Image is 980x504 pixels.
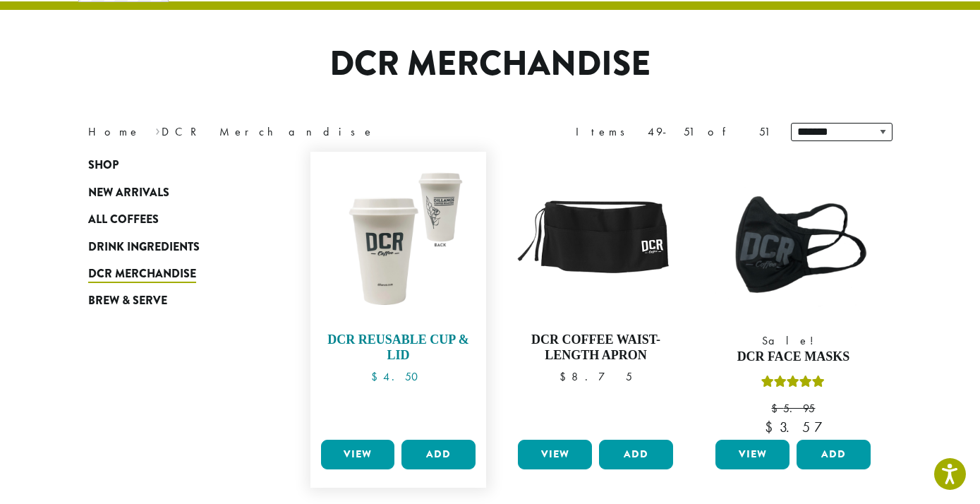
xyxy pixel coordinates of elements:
[88,157,119,174] span: Shop
[401,440,476,469] button: Add
[761,373,825,395] div: Rated 5.00 out of 5
[317,159,480,434] a: DCR Reusable Cup & Lid $4.50
[317,332,480,363] h4: DCR Reusable Cup & Lid
[88,265,196,283] span: DCR Merchandise
[765,418,822,436] bdi: 3.57
[88,239,200,256] span: Drink Ingredients
[771,401,783,416] span: $
[88,124,469,140] nav: Breadcrumb
[88,124,140,139] a: Home
[88,179,258,206] a: New Arrivals
[371,369,425,384] bdi: 4.50
[317,159,479,321] img: LO1212.01.png
[712,349,874,365] h4: DCR Face Masks
[321,440,395,469] a: View
[88,152,258,179] a: Shop
[715,440,790,469] a: View
[88,287,258,314] a: Brew & Serve
[518,440,592,469] a: View
[88,211,159,229] span: All Coffees
[559,369,632,384] bdi: 8.75
[599,440,673,469] button: Add
[576,124,770,140] div: Items 49-51 of 51
[88,184,169,202] span: New Arrivals
[797,440,871,469] button: Add
[712,159,874,321] img: Mask_WhiteBackground-300x300.png
[712,332,874,349] span: Sale!
[88,206,258,233] a: All Coffees
[514,159,677,434] a: DCR Coffee Waist-Length Apron $8.75
[88,292,167,310] span: Brew & Serve
[771,401,815,416] bdi: 5.95
[78,44,903,85] h1: DCR Merchandise
[88,233,258,260] a: Drink Ingredients
[559,369,571,384] span: $
[514,332,677,363] h4: DCR Coffee Waist-Length Apron
[712,159,874,434] a: Sale! DCR Face MasksRated 5.00 out of 5 $5.95
[514,159,677,321] img: LO2858.01.png
[371,369,383,384] span: $
[765,418,780,436] span: $
[155,119,160,140] span: ›
[88,260,258,287] a: DCR Merchandise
